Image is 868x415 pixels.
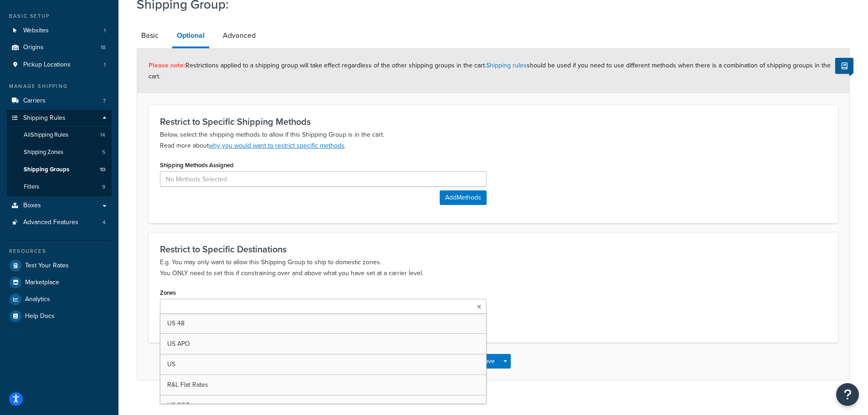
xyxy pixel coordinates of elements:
[25,279,59,287] span: Marketplace
[7,214,112,231] li: Advanced Features
[7,22,112,39] li: Websites
[7,110,112,196] li: Shipping Rules
[137,25,163,46] a: Basic
[7,179,112,195] li: Filters
[23,114,66,122] span: Shipping Rules
[7,179,112,195] a: Filters9
[160,354,486,374] a: US
[100,166,105,174] span: 10
[440,190,487,205] button: AddMethods
[7,22,112,39] a: Websites1
[835,58,853,74] button: Show Help Docs
[167,400,197,410] span: US POBox
[23,97,46,105] span: Carriers
[218,25,260,46] a: Advanced
[7,161,112,178] a: Shipping Groups10
[24,131,68,139] span: All Shipping Rules
[7,56,112,73] a: Pickup Locations1
[103,219,106,226] span: 4
[160,334,486,354] a: US APO
[7,82,112,90] div: Manage Shipping
[160,313,486,333] a: US 48
[25,313,55,320] span: Help Docs
[7,12,112,20] div: Basic Setup
[23,61,71,69] span: Pickup Locations
[23,44,44,51] span: Origins
[167,339,190,348] span: US APO
[7,197,112,214] a: Boxes
[167,359,175,369] span: US
[7,110,112,127] a: Shipping Rules
[25,296,50,303] span: Analytics
[25,262,69,270] span: Test Your Rates
[7,214,112,231] a: Advanced Features4
[104,27,106,35] span: 1
[24,149,63,156] span: Shipping Zones
[7,308,112,324] a: Help Docs
[7,92,112,109] a: Carriers7
[7,144,112,161] li: Shipping Zones
[149,61,831,81] span: Restrictions applied to a shipping group will take effect regardless of the other shipping groups...
[167,318,185,328] span: US 48
[7,291,112,307] a: Analytics
[160,117,827,127] h3: Restrict to Specific Shipping Methods
[160,257,827,279] p: E.g. You may only want to allow this Shipping Group to ship to domestic zones. You ONLY need to s...
[102,149,105,156] span: 5
[24,183,39,191] span: Filters
[101,44,106,51] span: 18
[24,166,69,174] span: Shipping Groups
[160,289,176,296] label: Zones
[7,39,112,56] a: Origins18
[7,257,112,274] a: Test Your Rates
[836,383,859,406] button: Open Resource Center
[160,129,827,151] p: Below, select the shipping methods to allow if this Shipping Group is in the cart. Read more about .
[23,202,41,210] span: Boxes
[7,56,112,73] li: Pickup Locations
[104,61,106,69] span: 1
[7,127,112,143] a: AllShipping Rules14
[160,375,486,395] a: R&L Flat Rates
[100,131,105,139] span: 14
[7,144,112,161] a: Shipping Zones5
[7,92,112,109] li: Carriers
[486,61,527,70] a: Shipping rules
[23,27,49,35] span: Websites
[160,162,234,169] label: Shipping Methods Assigned
[103,97,106,105] span: 7
[7,274,112,291] a: Marketplace
[23,219,78,226] span: Advanced Features
[7,161,112,178] li: Shipping Groups
[209,141,344,150] a: why you would want to restrict specific methods
[172,25,209,48] a: Optional
[160,171,487,187] input: No Methods Selected
[160,244,827,254] h3: Restrict to Specific Destinations
[476,354,500,369] button: Save
[7,247,112,255] div: Resources
[167,380,208,389] span: R&L Flat Rates
[102,183,105,191] span: 9
[149,61,185,70] strong: Please note:
[7,39,112,56] li: Origins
